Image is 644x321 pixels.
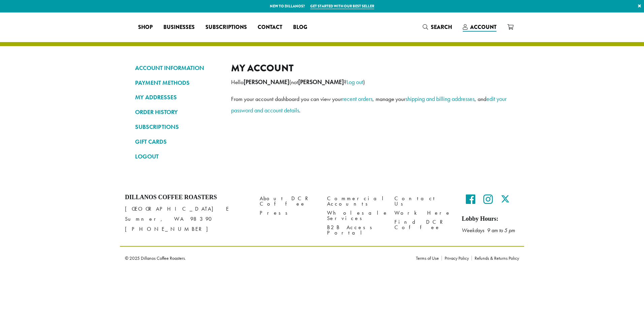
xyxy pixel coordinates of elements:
[125,256,406,260] p: © 2025 Dillanos Coffee Roasters.
[431,23,452,31] span: Search
[394,194,452,208] a: Contact Us
[231,93,509,116] p: From your account dashboard you can view your , manage your , and .
[163,23,195,32] span: Businesses
[293,23,307,32] span: Blog
[135,121,221,133] a: SUBSCRIPTIONS
[135,62,221,168] nav: Account pages
[258,23,282,32] span: Contact
[135,151,221,162] a: LOGOUT
[327,223,384,238] a: B2B Access Portal
[244,78,289,86] strong: [PERSON_NAME]
[135,92,221,103] a: MY ADDRESSES
[417,22,457,33] a: Search
[416,256,442,260] a: Terms of Use
[327,194,384,208] a: Commercial Accounts
[125,194,250,201] h4: Dillanos Coffee Roasters
[135,62,221,74] a: ACCOUNT INFORMATION
[347,78,363,86] a: Log out
[462,227,515,234] em: Weekdays 9 am to 5 pm
[260,209,317,218] a: Press
[125,204,250,234] p: [GEOGRAPHIC_DATA] E Sumner, WA 98390 [PHONE_NUMBER]
[342,95,373,103] a: recent orders
[135,77,221,88] a: PAYMENT METHODS
[260,194,317,208] a: About DCR Coffee
[310,3,374,9] a: Get started with our best seller
[135,106,221,118] a: ORDER HISTORY
[462,215,519,223] h5: Lobby Hours:
[298,78,344,86] strong: [PERSON_NAME]
[133,22,158,33] a: Shop
[135,136,221,147] a: GIFT CARDS
[394,218,452,232] a: Find DCR Coffee
[231,62,509,74] h2: My account
[442,256,472,260] a: Privacy Policy
[231,76,509,88] p: Hello (not ? )
[205,23,247,32] span: Subscriptions
[327,209,384,223] a: Wholesale Services
[138,23,153,32] span: Shop
[472,256,519,260] a: Refunds & Returns Policy
[394,209,452,218] a: Work Here
[406,95,475,103] a: shipping and billing addresses
[470,23,496,31] span: Account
